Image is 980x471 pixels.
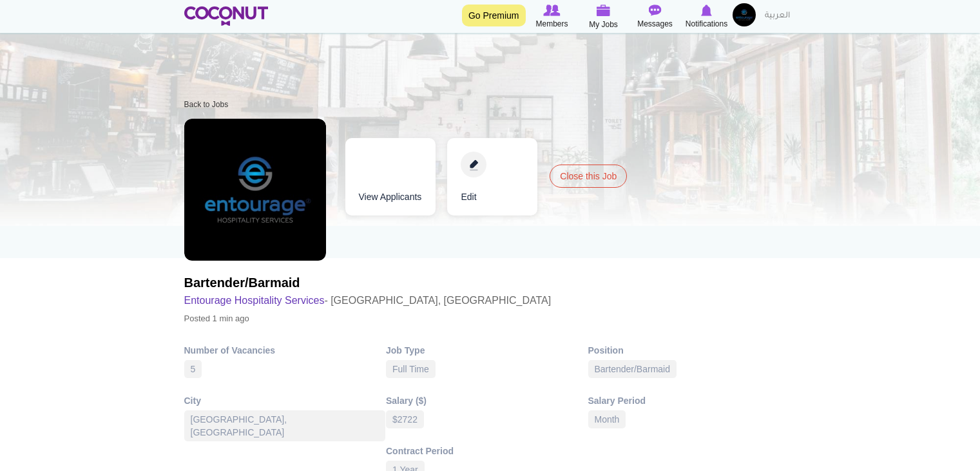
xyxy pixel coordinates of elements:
[686,17,727,30] span: Notifications
[184,274,552,292] h2: Bartender/Barmaid
[184,6,269,26] img: Home
[535,17,568,30] span: Members
[701,5,712,16] img: Notifications
[637,17,673,30] span: Messages
[578,3,629,31] a: My Jobs My Jobs
[386,410,424,428] div: $2722
[386,360,436,378] div: Full Time
[184,310,552,328] p: Posted 1 min ago
[447,138,537,215] a: Edit
[649,5,662,16] img: Messages
[588,344,791,357] div: Position
[184,360,202,378] div: 5
[184,344,387,357] div: Number of Vacancies
[184,295,325,306] a: Entourage Hospitality Services
[588,394,791,407] div: Salary Period
[462,5,526,26] a: Go Premium
[184,292,552,310] h3: - [GEOGRAPHIC_DATA], [GEOGRAPHIC_DATA]
[629,3,681,30] a: Messages Messages
[597,5,611,16] img: My Jobs
[526,3,578,30] a: Browse Members Members
[588,410,626,428] div: Month
[386,445,588,457] div: Contract Period
[386,394,588,407] div: Salary ($)
[184,410,386,441] div: [GEOGRAPHIC_DATA], [GEOGRAPHIC_DATA]
[345,138,436,215] a: View Applicants
[681,3,733,30] a: Notifications Notifications
[386,344,588,357] div: Job Type
[184,100,229,109] a: Back to Jobs
[758,3,796,29] a: العربية
[184,394,387,407] div: City
[588,360,677,378] div: Bartender/Barmaid
[589,18,618,31] span: My Jobs
[550,165,627,188] a: Close this Job
[543,5,560,16] img: Browse Members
